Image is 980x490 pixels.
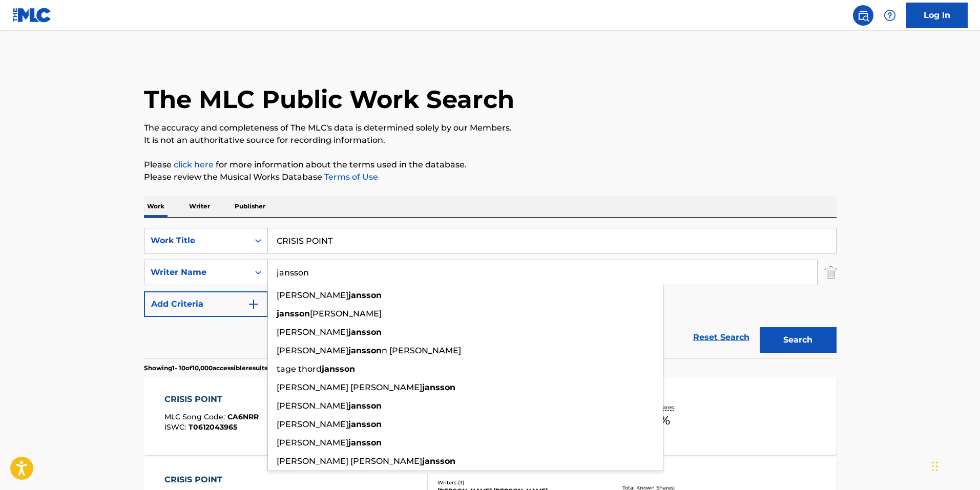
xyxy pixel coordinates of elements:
p: Publisher [232,196,268,217]
div: CRISIS POINT [164,474,260,486]
a: Terms of Use [322,172,378,182]
div: Arrastrar [932,451,938,482]
strong: jansson [348,401,382,411]
img: MLC Logo [12,8,52,23]
span: CA6NRR [227,412,259,421]
span: T0612043965 [189,422,237,432]
form: Search Form [144,228,837,358]
button: Add Criteria [144,291,268,317]
span: [PERSON_NAME] [277,438,348,448]
span: [PERSON_NAME] [PERSON_NAME] [277,456,422,466]
strong: jansson [322,364,355,374]
img: 9d2ae6d4665cec9f34b9.svg [247,298,260,310]
div: Help [880,5,900,26]
a: click here [174,160,214,169]
strong: jansson [422,456,455,466]
span: [PERSON_NAME] [PERSON_NAME] [277,382,422,392]
strong: jansson [348,419,382,429]
span: [PERSON_NAME] [277,401,348,411]
button: Search [760,327,837,353]
p: Please for more information about the terms used in the database. [144,159,837,171]
span: [PERSON_NAME] [277,346,348,355]
img: search [857,9,869,22]
strong: jansson [348,327,382,337]
span: [PERSON_NAME] [310,309,382,318]
span: [PERSON_NAME] [277,419,348,429]
span: [PERSON_NAME] [277,290,348,300]
span: [PERSON_NAME] [277,327,348,337]
span: n [PERSON_NAME] [382,346,461,355]
span: tage thord [277,364,322,374]
img: Delete Criterion [825,260,837,285]
p: Writer [186,196,213,217]
iframe: Chat Widget [929,441,980,490]
span: MLC Song Code : [164,412,227,421]
span: ISWC : [164,422,189,432]
div: Widget de chat [929,441,980,490]
a: CRISIS POINTMLC Song Code:CA6NRRISWC:T0612043965Writers (3)[PERSON_NAME], [PERSON_NAME], [PERSON_... [144,378,837,455]
strong: jansson [277,309,310,318]
strong: jansson [348,438,382,448]
a: Public Search [853,5,873,26]
p: Please review the Musical Works Database [144,171,837,183]
strong: jansson [348,346,382,355]
div: CRISIS POINT [164,393,259,406]
strong: jansson [422,382,455,392]
p: The accuracy and completeness of The MLC's data is determined solely by our Members. [144,122,837,134]
strong: jansson [348,290,382,300]
img: help [884,9,896,22]
p: It is not an authoritative source for recording information. [144,134,837,146]
a: Reset Search [688,326,755,349]
div: Work Title [151,235,243,247]
div: Writers ( 3 ) [437,479,592,486]
p: Showing 1 - 10 of 10,000 accessible results (Total 24,005 ) [144,364,309,373]
div: Writer Name [151,266,243,279]
p: Work [144,196,168,217]
a: Log In [906,3,968,28]
h1: The MLC Public Work Search [144,84,514,115]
